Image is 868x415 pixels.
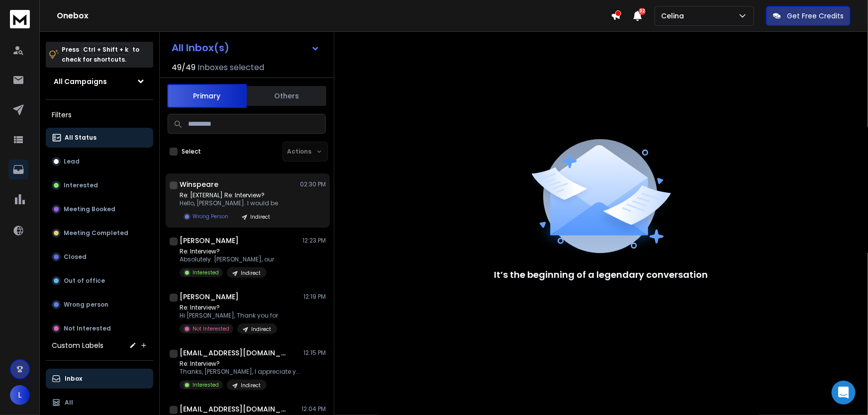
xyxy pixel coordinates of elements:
img: logo [10,10,30,28]
button: Meeting Completed [46,223,153,243]
h1: [PERSON_NAME] [180,292,239,302]
p: Hi [PERSON_NAME], Thank you for [180,312,278,320]
p: Press to check for shortcuts. [62,45,139,65]
p: Re: Interview? [180,248,274,255]
h3: Custom Labels [52,340,103,350]
button: Lead [46,152,153,171]
p: Absolutely. [PERSON_NAME], our [180,255,274,263]
span: 32 [639,8,646,15]
h1: [PERSON_NAME] [180,236,239,246]
button: Wrong person [46,295,153,315]
p: Indirect [241,382,261,389]
h3: Filters [46,108,153,122]
button: Closed [46,247,153,267]
h1: All Inbox(s) [172,43,229,53]
p: 12:15 PM [303,349,326,357]
button: L [10,385,30,405]
p: Not Interested [64,325,111,332]
p: It’s the beginning of a legendary conversation [494,268,708,282]
p: Re: Interview? [180,360,299,368]
p: 12:19 PM [303,293,326,301]
p: Out of office [64,277,105,285]
button: Not Interested [46,319,153,338]
p: 02:30 PM [300,180,326,188]
p: Indirect [250,213,270,221]
button: Interested [46,175,153,195]
p: Indirect [251,326,271,333]
p: Meeting Booked [64,205,115,213]
p: Interested [193,269,219,276]
button: Inbox [46,369,153,389]
h1: [EMAIL_ADDRESS][DOMAIN_NAME] [180,404,289,414]
p: Thanks, [PERSON_NAME], I appreciate your [180,368,299,376]
p: Meeting Completed [64,229,128,237]
button: Out of office [46,271,153,291]
p: Interested [64,181,98,189]
p: Lead [64,158,80,166]
p: 12:04 PM [301,405,326,413]
p: Not Interested [193,325,229,332]
p: Closed [64,253,87,261]
button: Primary [167,84,247,108]
h1: [EMAIL_ADDRESS][DOMAIN_NAME] [180,348,289,358]
button: All [46,393,153,413]
h3: Inboxes selected [197,62,264,74]
h1: Onebox [57,10,611,22]
p: Get Free Credits [787,11,844,21]
span: 49 / 49 [172,62,195,74]
p: Re: Interview? [180,304,278,312]
p: Hello, [PERSON_NAME]. I would be [180,199,278,207]
p: Re: [EXTERNAL] Re: Interview? [180,191,278,199]
p: Wrong person [64,301,108,309]
h1: Winspeare [180,179,218,189]
label: Select [182,148,201,156]
button: All Campaigns [46,72,153,91]
p: Indirect [241,269,261,277]
p: All Status [65,134,96,142]
button: Get Free Credits [766,6,851,26]
p: 12:23 PM [302,237,326,245]
button: All Status [46,128,153,148]
button: Meeting Booked [46,199,153,219]
span: Ctrl + Shift + k [82,44,130,55]
button: All Inbox(s) [164,38,328,58]
p: All [65,399,73,407]
p: Wrong Person [193,213,228,220]
p: Celina [661,11,688,21]
button: Others [247,85,326,107]
p: Interested [193,381,219,389]
div: Open Intercom Messenger [832,381,856,405]
h1: All Campaigns [54,77,107,86]
p: Inbox [65,375,82,383]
